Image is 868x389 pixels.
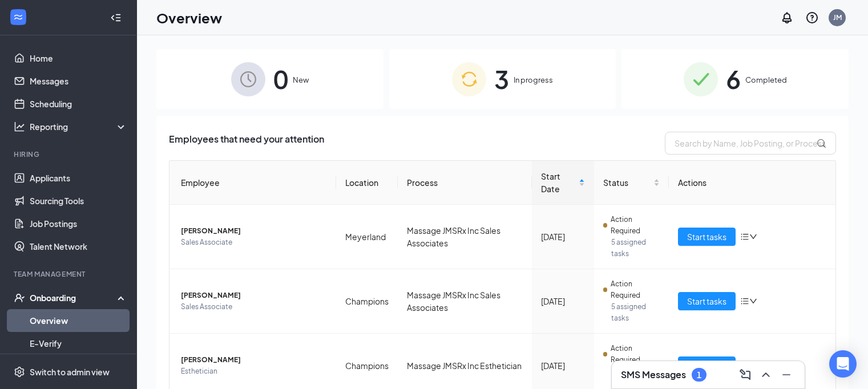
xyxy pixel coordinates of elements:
[14,292,25,303] svg: UserCheck
[14,269,125,279] div: Team Management
[494,59,509,99] span: 3
[30,121,128,132] div: Reporting
[740,297,749,306] span: bars
[169,132,324,155] span: Employees that need your attention
[181,290,327,301] span: [PERSON_NAME]
[14,366,25,378] svg: Settings
[740,232,749,241] span: bars
[14,149,125,159] div: Hiring
[541,230,585,243] div: [DATE]
[293,74,309,86] span: New
[687,295,726,307] span: Start tasks
[13,11,24,23] svg: WorkstreamLogo
[30,189,127,212] a: Sourcing Tools
[833,13,842,22] div: JM
[621,368,686,381] h3: SMS Messages
[678,356,736,375] button: Start tasks
[669,161,835,205] th: Actions
[30,309,127,332] a: Overview
[181,237,327,248] span: Sales Associate
[678,228,736,246] button: Start tasks
[749,297,757,305] span: down
[110,12,122,23] svg: Collapse
[697,370,701,380] div: 1
[541,170,576,195] span: Start Date
[759,368,773,382] svg: ChevronUp
[336,269,398,334] td: Champions
[665,132,836,155] input: Search by Name, Job Posting, or Process
[30,70,127,92] a: Messages
[181,301,327,313] span: Sales Associate
[777,366,796,384] button: Minimize
[30,366,110,378] div: Switch to admin view
[678,292,736,310] button: Start tasks
[181,225,327,237] span: [PERSON_NAME]
[336,205,398,269] td: Meyerland
[780,11,794,25] svg: Notifications
[611,301,660,324] span: 5 assigned tasks
[181,366,327,377] span: Esthetician
[398,269,532,334] td: Massage JMSRx Inc Sales Associates
[780,368,793,382] svg: Minimize
[745,74,787,86] span: Completed
[541,359,585,372] div: [DATE]
[30,235,127,258] a: Talent Network
[603,176,651,189] span: Status
[749,233,757,241] span: down
[829,350,857,378] div: Open Intercom Messenger
[736,366,754,384] button: ComposeMessage
[169,161,336,205] th: Employee
[181,354,327,366] span: [PERSON_NAME]
[514,74,553,86] span: In progress
[398,161,532,205] th: Process
[611,237,660,260] span: 5 assigned tasks
[594,161,669,205] th: Status
[273,59,288,99] span: 0
[726,59,741,99] span: 6
[14,121,25,132] svg: Analysis
[30,47,127,70] a: Home
[30,92,127,115] a: Scheduling
[611,343,660,366] span: Action Required
[687,230,726,243] span: Start tasks
[757,366,775,384] button: ChevronUp
[156,8,222,27] h1: Overview
[30,332,127,355] a: E-Verify
[30,167,127,189] a: Applicants
[336,161,398,205] th: Location
[398,205,532,269] td: Massage JMSRx Inc Sales Associates
[30,292,118,303] div: Onboarding
[541,295,585,307] div: [DATE]
[738,368,752,382] svg: ComposeMessage
[30,212,127,235] a: Job Postings
[611,214,660,237] span: Action Required
[687,359,726,372] span: Start tasks
[805,11,819,25] svg: QuestionInfo
[611,278,660,301] span: Action Required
